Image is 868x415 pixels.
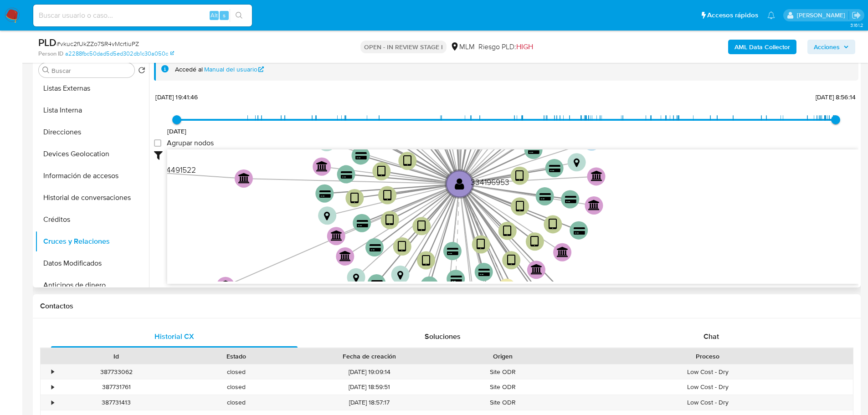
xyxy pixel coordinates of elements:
button: Historial de conversaciones [35,187,149,209]
b: PLD [38,35,56,50]
span: Soluciones [425,331,461,342]
button: Buscar [42,67,50,74]
text:  [591,170,603,181]
span: 3.161.2 [850,21,863,29]
text:  [557,246,569,257]
button: Anticipos de dinero [35,274,149,296]
b: AML Data Collector [734,40,790,54]
span: Accesos rápidos [707,10,758,20]
text:  [331,230,343,241]
div: [DATE] 18:59:51 [296,379,443,395]
div: • [51,368,54,376]
text:  [531,264,543,275]
text:  [319,190,331,198]
span: HIGH [516,41,533,52]
text:  [451,275,462,284]
text:  [574,226,585,235]
span: Historial CX [154,331,194,342]
div: Estado [183,352,290,361]
text:  [549,218,557,231]
text:  [341,170,352,179]
button: Información de accesos [35,165,149,187]
text:  [370,244,381,252]
text:  [385,214,394,227]
h1: Contactos [40,302,853,311]
text:  [516,200,524,213]
text:  [377,165,386,178]
input: Agrupar nodos [154,139,161,147]
div: closed [176,364,296,379]
input: Buscar usuario o caso... [33,10,252,21]
div: MLM [450,42,475,52]
button: Datos Modificados [35,252,149,274]
div: Site ODR [443,395,563,410]
span: Alt [211,11,218,20]
text:  [339,251,351,261]
text:  [530,235,539,248]
button: search-icon [230,9,248,22]
span: Acciones [814,40,840,54]
text: 334196953 [471,176,509,188]
text:  [588,200,600,210]
button: Listas Externas [35,77,149,99]
span: # vkuc2fUkZZo7SR4vMcrtiuPZ [56,39,139,48]
div: Low Cost - Dry [563,379,853,395]
button: Volver al orden por defecto [138,67,145,77]
button: Direcciones [35,121,149,143]
text:  [515,169,524,182]
text:  [371,280,383,288]
text: 2594491522 [153,164,196,175]
text:  [353,272,359,282]
text:  [324,211,330,221]
div: Id [63,352,170,361]
span: [DATE] 8:56:14 [816,92,856,102]
text:  [447,247,458,256]
text:  [455,177,464,190]
div: [DATE] 19:09:14 [296,364,443,379]
text:  [417,220,426,233]
span: [DATE] [167,127,187,136]
a: a2288fbc50dad5d5ed302db1c30a050c [65,50,174,58]
text:  [539,193,551,201]
div: Fecha de creación [303,352,437,361]
text:  [397,270,403,280]
text:  [357,219,368,228]
div: closed [176,379,296,395]
button: Créditos [35,209,149,231]
text:  [383,189,392,202]
span: Accedé al [175,65,203,74]
div: Site ODR [443,364,563,379]
button: Cruces y Relaciones [35,231,149,252]
div: Low Cost - Dry [563,395,853,410]
div: Proceso [569,352,847,361]
div: Site ODR [443,379,563,395]
text:  [350,192,359,205]
div: 387731413 [56,395,176,410]
a: Salir [852,10,861,20]
text:  [422,254,431,267]
a: Manual del usuario [204,65,264,74]
div: Low Cost - Dry [563,364,853,379]
button: Devices Geolocation [35,143,149,165]
text:  [398,240,406,253]
text:  [316,160,328,171]
button: AML Data Collector [728,40,796,54]
text:  [355,152,367,160]
text:  [478,268,490,277]
text:  [565,195,576,204]
span: s [223,11,226,20]
span: Chat [704,331,719,342]
text:  [403,154,412,168]
div: closed [176,395,296,410]
button: Acciones [807,40,855,54]
div: Origen [449,352,556,361]
span: Riesgo PLD: [478,42,533,52]
div: 387733062 [56,364,176,379]
button: Lista Interna [35,99,149,121]
text:  [477,238,485,251]
text:  [528,146,539,155]
span: [DATE] 19:41:46 [155,92,198,102]
div: 387731761 [56,379,176,395]
div: • [51,398,54,407]
text:  [549,164,560,173]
